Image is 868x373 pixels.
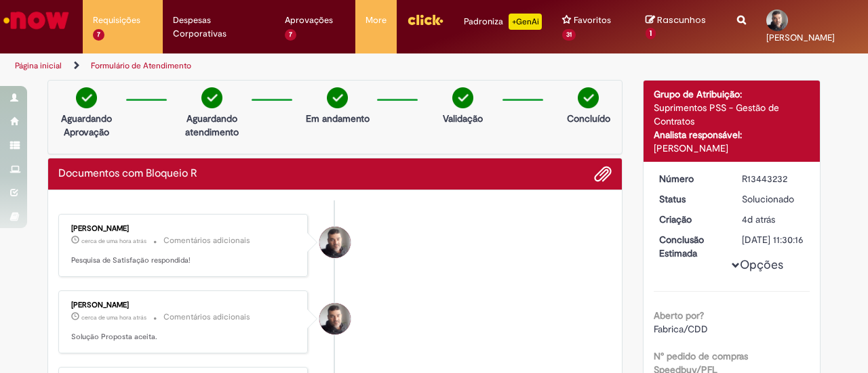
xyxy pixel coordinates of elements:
p: Validação [443,112,483,125]
span: Aprovações [285,14,333,27]
div: Analista responsável: [654,128,810,141]
span: 7 [285,29,296,41]
div: [DATE] 11:30:16 [742,233,805,246]
time: 28/08/2025 14:45:36 [81,237,146,245]
dt: Status [649,192,732,206]
time: 28/08/2025 14:44:58 [81,313,146,322]
img: click_logo_yellow_360x200.png [407,9,443,30]
div: Jose Orlando De Oliveira Andrade [319,303,351,334]
img: check-circle-green.png [578,87,599,108]
p: Concluído [567,112,610,125]
a: Rascunhos [646,14,716,39]
div: [PERSON_NAME] [71,301,297,309]
p: Aguardando atendimento [179,112,245,139]
small: Comentários adicionais [163,311,250,323]
span: Fabrica/CDD [654,323,708,335]
span: cerca de uma hora atrás [81,313,146,322]
div: Padroniza [464,14,542,30]
dt: Número [649,172,732,185]
img: ServiceNow [1,7,71,34]
img: check-circle-green.png [452,87,473,108]
span: Requisições [93,14,140,27]
img: check-circle-green.png [327,87,348,108]
dt: Conclusão Estimada [649,233,732,260]
a: Formulário de Atendimento [91,60,191,71]
dt: Criação [649,213,732,226]
p: +GenAi [509,14,542,30]
b: Aberto por? [654,309,704,322]
img: check-circle-green.png [76,87,97,108]
button: Adicionar anexos [594,165,612,183]
span: More [366,14,387,27]
div: Solucionado [742,192,805,206]
h2: Documentos com Bloqueio R Histórico de tíquete [58,168,197,180]
div: [PERSON_NAME] [71,225,297,233]
div: Suprimentos PSS - Gestão de Contratos [654,101,810,128]
span: 4d atrás [742,213,775,225]
p: Solução Proposta aceita. [71,332,297,343]
span: cerca de uma hora atrás [81,237,146,245]
ul: Trilhas de página [10,53,568,79]
span: Despesas Corporativas [173,14,264,41]
span: [PERSON_NAME] [766,32,835,43]
time: 25/08/2025 10:01:47 [742,213,775,225]
div: R13443232 [742,172,805,185]
a: Página inicial [15,60,62,71]
span: Favoritos [574,14,611,27]
div: [PERSON_NAME] [654,141,810,155]
div: 25/08/2025 10:01:47 [742,213,805,226]
span: 31 [562,29,576,41]
small: Comentários adicionais [163,235,250,246]
p: Pesquisa de Satisfação respondida! [71,255,297,266]
span: 7 [93,29,104,41]
div: Jose Orlando De Oliveira Andrade [319,227,351,258]
p: Aguardando Aprovação [54,112,119,139]
span: 1 [646,28,656,40]
span: Rascunhos [657,14,706,26]
div: Grupo de Atribuição: [654,87,810,101]
p: Em andamento [306,112,370,125]
img: check-circle-green.png [201,87,222,108]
